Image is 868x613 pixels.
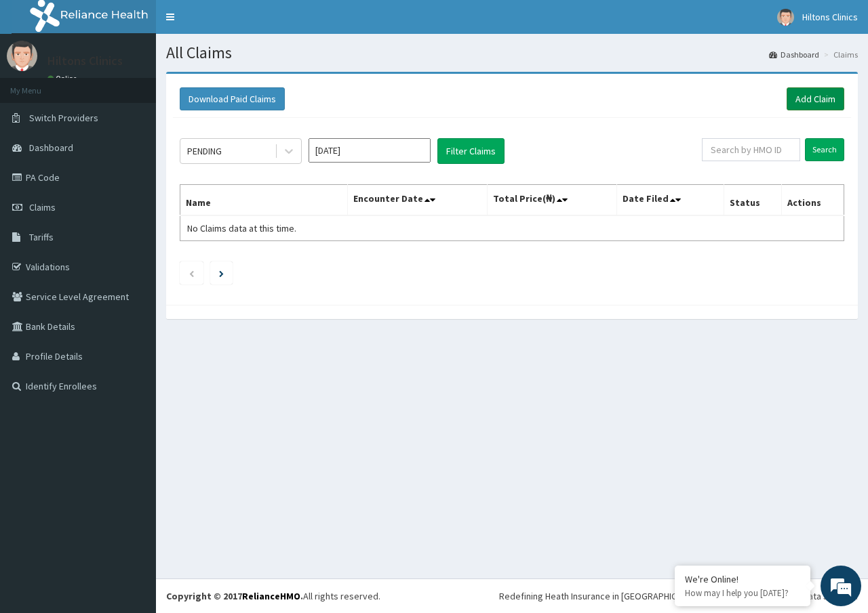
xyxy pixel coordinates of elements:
[347,185,487,216] th: Encounter Date
[29,201,56,213] span: Claims
[156,578,868,613] footer: All rights reserved.
[805,138,844,161] input: Search
[499,589,858,603] div: Redefining Heath Insurance in [GEOGRAPHIC_DATA] using Telemedicine and Data Science!
[242,590,300,602] a: RelianceHMO
[29,112,98,124] span: Switch Providers
[437,138,505,164] button: Filter Claims
[166,44,858,62] h1: All Claims
[187,222,296,234] span: No Claims data at this time.
[781,185,844,216] th: Actions
[724,185,781,216] th: Status
[487,185,616,216] th: Total Price(₦)
[802,11,858,23] span: Hiltons Clinics
[309,138,431,163] input: Select Month and Year
[685,587,800,599] p: How may I help you today?
[29,231,54,243] span: Tariffs
[685,573,800,585] div: We're Online!
[616,185,724,216] th: Date Filed
[821,49,858,60] li: Claims
[787,87,844,110] a: Add Claim
[29,142,73,154] span: Dashboard
[47,55,123,67] p: Hiltons Clinics
[187,144,222,158] div: PENDING
[702,138,800,161] input: Search by HMO ID
[166,590,303,602] strong: Copyright © 2017 .
[180,87,285,110] button: Download Paid Claims
[219,267,224,279] a: Next page
[769,49,819,60] a: Dashboard
[7,41,37,71] img: User Image
[777,9,794,26] img: User Image
[47,74,80,83] a: Online
[189,267,195,279] a: Previous page
[180,185,348,216] th: Name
